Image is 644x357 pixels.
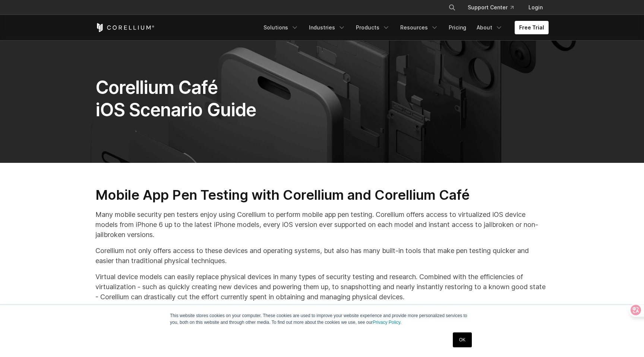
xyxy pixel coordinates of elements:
h2: Mobile App Pen Testing with Corellium and Corellium Café [95,187,549,203]
a: Corellium Home [95,23,155,32]
a: Support Center [462,1,520,14]
a: Free Trial [515,21,549,34]
p: This website stores cookies on your computer. These cookies are used to improve your website expe... [170,312,474,326]
a: Products [351,21,394,34]
a: Solutions [259,21,303,34]
p: Many mobile security pen testers enjoy using Corellium to perform mobile app pen testing. Corelli... [95,209,549,240]
div: Navigation Menu [259,21,549,34]
p: Corellium not only offers access to these devices and operating systems, but also has many built-... [95,246,549,266]
span: Corellium Café iOS Scenario Guide [95,76,256,121]
a: About [472,21,507,34]
button: Search [445,1,459,14]
a: Privacy Policy. [373,320,401,325]
a: Industries [304,21,350,34]
div: Navigation Menu [439,1,549,14]
p: Virtual device models can easily replace physical devices in many types of security testing and r... [95,272,549,302]
a: Login [523,1,549,14]
a: Pricing [444,21,471,34]
a: OK [453,332,472,347]
a: Resources [396,21,443,34]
